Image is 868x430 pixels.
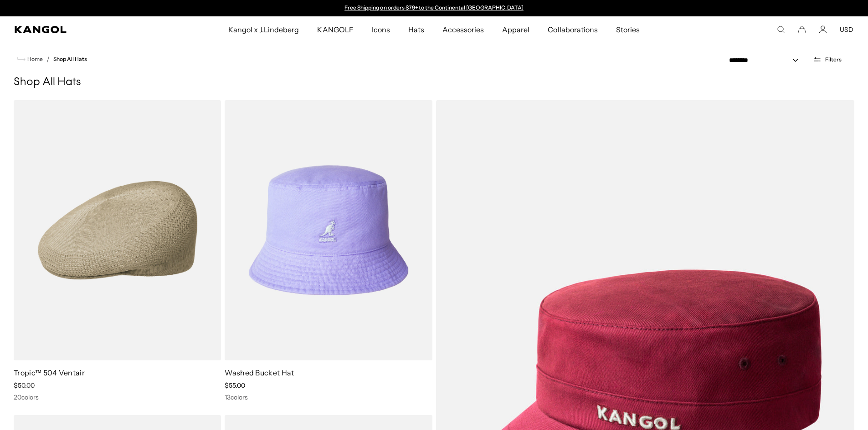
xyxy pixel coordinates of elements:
span: Kangol x J.Lindeberg [228,16,299,43]
a: Tropic™ 504 Ventair [14,368,85,377]
a: Stories [607,16,649,43]
span: Home [26,56,43,62]
a: Shop All Hats [53,56,87,62]
span: $50.00 [14,381,35,390]
div: 1 of 2 [340,5,528,12]
button: USD [840,25,853,34]
span: Filters [825,56,842,63]
span: KANGOLF [317,16,353,43]
a: Apparel [493,16,539,43]
div: 20 colors [14,393,221,401]
li: / [43,54,50,65]
a: Collaborations [539,16,606,43]
slideshow-component: Announcement bar [340,5,528,12]
a: Icons [363,16,399,43]
span: Hats [408,16,424,43]
a: Account [819,25,827,34]
span: Icons [372,16,390,43]
div: Announcement [340,5,528,12]
a: KANGOLF [308,16,362,43]
a: Hats [399,16,433,43]
a: Home [17,55,43,63]
span: Collaborations [548,16,597,43]
a: Free Shipping on orders $79+ to the Continental [GEOGRAPHIC_DATA] [344,4,524,11]
a: Washed Bucket Hat [225,368,294,377]
a: Accessories [433,16,493,43]
span: Apparel [502,16,529,43]
span: Stories [616,16,640,43]
span: $55.00 [225,381,245,390]
button: Cart [798,25,806,34]
div: 13 colors [225,393,432,401]
a: Kangol x J.Lindeberg [219,16,308,43]
select: Sort by: Featured [725,56,807,65]
button: Open filters [807,56,847,64]
a: Kangol [15,26,151,33]
img: Washed Bucket Hat [225,100,432,360]
summary: Search here [777,25,785,34]
span: Accessories [442,16,484,43]
img: Tropic™ 504 Ventair [14,100,221,360]
h1: Shop All Hats [14,76,854,89]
